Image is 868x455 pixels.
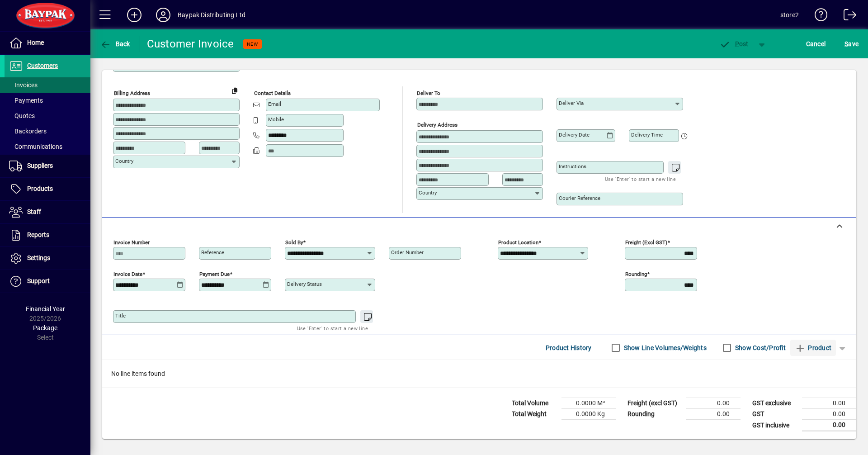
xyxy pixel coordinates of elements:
[498,239,538,246] mat-label: Product location
[285,239,303,246] mat-label: Sold by
[686,409,741,420] td: 0.00
[27,231,49,238] span: Reports
[802,398,856,409] td: 0.00
[268,101,281,107] mat-label: Email
[631,132,663,138] mat-label: Delivery time
[561,398,616,409] td: 0.0000 M³
[419,190,437,196] mat-label: Country
[5,77,90,93] a: Invoices
[201,249,224,256] mat-label: Reference
[178,8,245,22] div: Baypak Distributing Ltd
[546,341,592,355] span: Product History
[625,239,667,246] mat-label: Freight (excl GST)
[748,398,802,409] td: GST exclusive
[247,41,258,47] span: NEW
[27,185,53,192] span: Products
[268,116,284,123] mat-label: Mobile
[33,324,57,332] span: Package
[27,62,58,69] span: Customers
[5,32,90,54] a: Home
[559,100,584,106] mat-label: Deliver via
[844,40,848,47] span: S
[297,323,368,333] mat-hint: Use 'Enter' to start a new line
[391,249,424,256] mat-label: Order number
[5,247,90,270] a: Settings
[147,37,234,51] div: Customer Invoice
[115,158,133,164] mat-label: Country
[561,409,616,420] td: 0.0000 Kg
[748,409,802,420] td: GST
[5,139,90,154] a: Communications
[507,398,561,409] td: Total Volume
[27,254,50,261] span: Settings
[507,409,561,420] td: Total Weight
[5,201,90,223] a: Staff
[27,208,41,215] span: Staff
[115,313,126,319] mat-label: Title
[559,195,600,201] mat-label: Courier Reference
[837,2,857,31] a: Logout
[686,398,741,409] td: 0.00
[804,36,828,52] button: Cancel
[5,270,90,293] a: Support
[120,7,149,23] button: Add
[149,7,178,23] button: Profile
[605,174,676,184] mat-hint: Use 'Enter' to start a new line
[113,239,150,246] mat-label: Invoice number
[623,409,686,420] td: Rounding
[808,2,828,31] a: Knowledge Base
[113,271,142,277] mat-label: Invoice date
[5,155,90,177] a: Suppliers
[27,162,53,169] span: Suppliers
[625,271,647,277] mat-label: Rounding
[26,305,65,313] span: Financial Year
[622,343,707,352] label: Show Line Volumes/Weights
[9,112,35,119] span: Quotes
[98,36,132,52] button: Back
[5,178,90,200] a: Products
[9,128,47,135] span: Backorders
[559,132,590,138] mat-label: Delivery date
[5,224,90,246] a: Reports
[227,83,242,98] button: Copy to Delivery address
[27,277,50,284] span: Support
[5,93,90,108] a: Payments
[9,143,62,150] span: Communications
[806,37,826,51] span: Cancel
[199,271,230,277] mat-label: Payment due
[287,281,322,287] mat-label: Delivery status
[102,360,856,388] div: No line items found
[559,163,586,170] mat-label: Instructions
[90,36,140,52] app-page-header-button: Back
[9,97,43,104] span: Payments
[100,40,130,47] span: Back
[795,341,831,355] span: Product
[623,398,686,409] td: Freight (excl GST)
[542,340,595,356] button: Product History
[27,39,44,46] span: Home
[735,40,739,47] span: P
[5,123,90,139] a: Backorders
[748,420,802,431] td: GST inclusive
[733,343,786,352] label: Show Cost/Profit
[9,81,38,89] span: Invoices
[842,36,861,52] button: Save
[417,90,440,96] mat-label: Deliver To
[5,108,90,123] a: Quotes
[802,420,856,431] td: 0.00
[790,340,836,356] button: Product
[802,409,856,420] td: 0.00
[844,37,859,51] span: ave
[719,40,749,47] span: ost
[780,8,799,22] div: store2
[715,36,753,52] button: Post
